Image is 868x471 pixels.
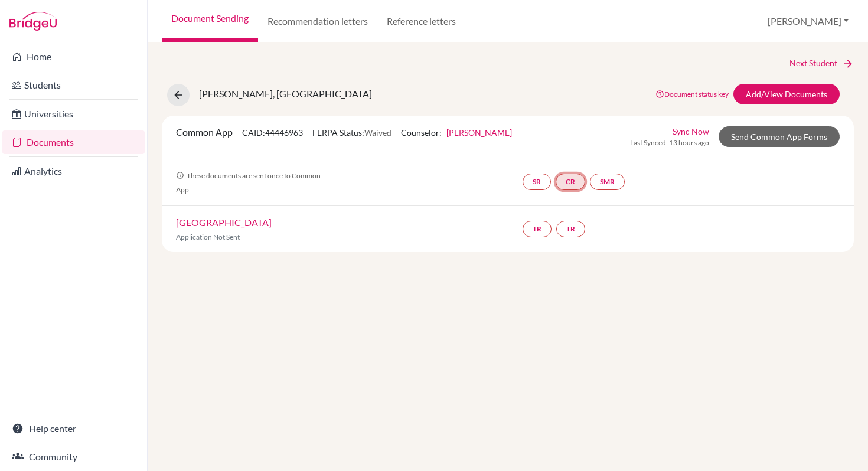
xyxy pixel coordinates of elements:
[523,221,552,237] a: TR
[401,127,512,138] span: Counselor:
[176,171,321,194] span: These documents are sent once to Common App
[556,221,585,237] a: TR
[176,217,272,228] a: [GEOGRAPHIC_DATA]
[2,45,145,68] a: Home
[9,12,57,31] img: Bridge-U
[2,130,145,154] a: Documents
[719,126,840,147] a: Send Common App Forms
[2,102,145,126] a: Universities
[655,90,729,99] a: Document status key
[446,127,512,138] a: [PERSON_NAME]
[789,57,854,70] a: Next Student
[242,127,303,138] span: CAID: 44446963
[176,126,233,138] span: Common App
[630,138,709,148] span: Last Synced: 13 hours ago
[762,10,854,32] button: [PERSON_NAME]
[523,174,551,190] a: SR
[2,445,145,469] a: Community
[556,174,585,190] a: CR
[2,73,145,97] a: Students
[590,174,625,190] a: SMR
[312,127,391,138] span: FERPA Status:
[2,159,145,183] a: Analytics
[2,417,145,440] a: Help center
[199,88,372,99] span: [PERSON_NAME], [GEOGRAPHIC_DATA]
[733,84,840,104] a: Add/View Documents
[176,233,240,241] span: Application Not Sent
[364,127,391,138] span: Waived
[673,125,709,138] a: Sync Now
